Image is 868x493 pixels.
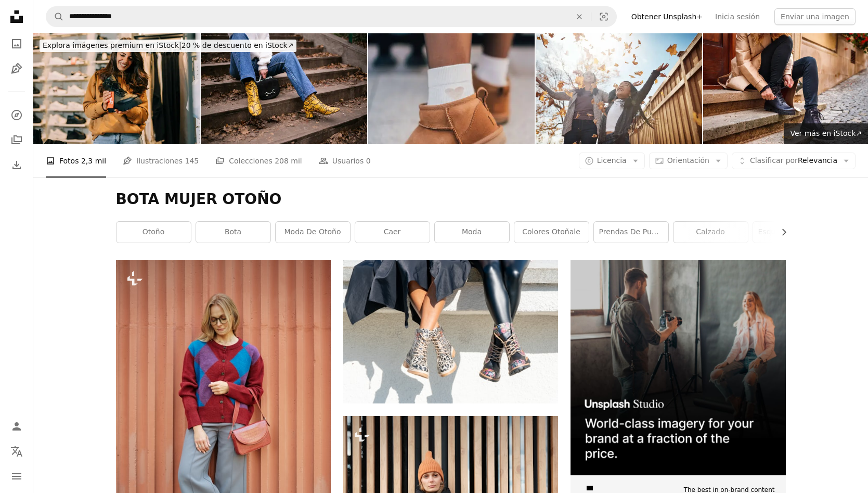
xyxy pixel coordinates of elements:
a: Inicio — Unsplash [6,6,27,29]
a: Una mujer de pie en hojas con un bolso [116,416,331,426]
a: Bota [196,222,270,243]
span: 0 [366,155,371,167]
img: Beautiful young woman trying on shoes [33,33,200,144]
button: Buscar en Unsplash [46,7,64,27]
button: Idioma [6,441,27,462]
span: 208 mil [275,155,302,167]
a: otoño [116,222,191,243]
a: Usuarios 0 [319,144,371,178]
a: caer [355,222,430,243]
button: Borrar [568,7,591,27]
button: Orientación [649,153,728,169]
a: Inicia sesión [709,8,766,25]
button: Enviar una imagen [774,8,856,25]
a: Historial de descargas [6,155,27,175]
a: Colecciones [6,130,27,150]
img: Detalles de Street Style [201,33,367,144]
a: Moda de otoño [276,222,350,243]
a: Fotos [6,33,27,54]
h1: BOTA MUJER OTOÑO [116,190,786,209]
button: Clasificar porRelevancia [732,153,856,169]
a: Colecciones 208 mil [215,144,302,178]
form: Encuentra imágenes en todo el sitio [46,6,617,27]
a: prendas de punto [594,222,668,243]
a: Ver más en iStock↗ [784,123,868,144]
img: Una mujer con botas de gamuza marrón y calcetines blancos con corazones camina por la calle [368,33,535,144]
a: Ilustraciones 145 [123,144,199,178]
button: Licencia [579,153,645,169]
a: Explorar [6,105,27,125]
a: Iniciar sesión / Registrarse [6,416,27,437]
span: Clasificar por [750,156,798,165]
a: un par de piernas con botas [343,327,558,336]
span: Orientación [667,156,709,165]
span: 145 [185,155,199,167]
span: Relevancia [750,156,837,166]
button: Búsqueda visual [591,7,616,27]
img: El otoño es la mejor época de [536,33,702,144]
img: un par de piernas con botas [343,260,558,403]
button: desplazar lista a la derecha [774,222,786,243]
span: Explora imágenes premium en iStock | [43,41,182,49]
a: Esquema de color cálido [753,222,827,243]
a: moda [435,222,509,243]
button: Menú [6,466,27,487]
a: Obtener Unsplash+ [625,8,709,25]
a: Explora imágenes premium en iStock|20 % de descuento en iStock↗ [33,33,303,58]
a: calzado [673,222,748,243]
span: Licencia [597,156,627,165]
span: Ver más en iStock ↗ [790,129,862,137]
img: file-1715651741414-859baba4300dimage [571,260,785,475]
a: Ilustraciones [6,58,27,79]
a: Colores otoñale [514,222,589,243]
span: 20 % de descuento en iStock ↗ [43,41,293,49]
